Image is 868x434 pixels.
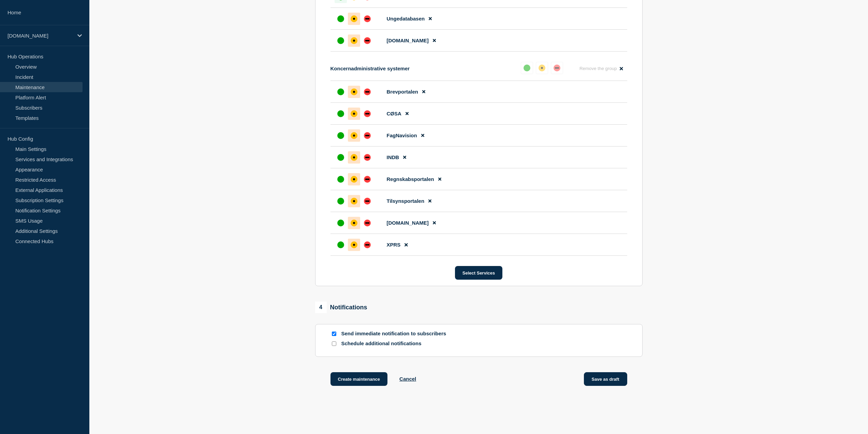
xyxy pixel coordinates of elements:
button: Cancel [399,376,416,382]
p: [DOMAIN_NAME] [8,33,73,39]
span: [DOMAIN_NAME] [387,38,429,43]
div: down [364,154,371,161]
div: Notifications [315,302,367,313]
div: up [524,65,530,71]
span: FagNavision [387,132,417,138]
span: Tilsynsportalen [387,198,425,204]
span: Ungedatabasen [387,16,425,22]
div: up [337,154,344,161]
div: down [364,15,371,22]
div: affected [351,88,357,95]
div: up [337,15,344,22]
div: up [337,37,344,44]
div: affected [351,15,357,22]
p: Send immediate notification to subscribers [341,331,451,337]
span: Remove the group [579,66,617,71]
div: affected [351,110,357,117]
button: Save as draft [584,372,627,386]
input: Schedule additional notifications [332,341,336,346]
p: Schedule additional notifications [341,340,451,347]
div: up [337,88,344,95]
div: up [337,241,344,248]
div: down [364,176,371,183]
button: Select Services [455,266,502,280]
div: up [337,176,344,183]
div: down [364,241,371,248]
div: affected [351,241,357,248]
div: up [337,132,344,139]
div: affected [351,220,357,226]
span: Brevportalen [387,89,418,95]
input: Send immediate notification to subscribers [332,332,336,336]
div: down [364,220,371,226]
div: affected [539,65,545,71]
div: down [364,88,371,95]
div: down [364,198,371,205]
div: affected [351,198,357,205]
button: down [551,62,563,74]
div: down [554,65,560,71]
button: Remove the group [575,62,627,75]
span: Regnskabsportalen [387,176,434,182]
div: affected [351,176,357,183]
span: CØSA [387,111,401,116]
div: up [337,220,344,226]
div: up [337,198,344,205]
span: [DOMAIN_NAME] [387,220,429,226]
div: affected [351,154,357,161]
p: Koncernadministrative systemer [330,66,410,71]
div: down [364,37,371,44]
div: up [337,110,344,117]
button: affected [536,62,548,74]
button: Create maintenance [330,372,388,386]
span: 4 [315,302,327,313]
div: affected [351,37,357,44]
div: affected [351,132,357,139]
button: up [521,62,533,74]
div: down [364,132,371,139]
span: XPRS [387,242,401,248]
div: down [364,110,371,117]
span: INDB [387,154,399,160]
